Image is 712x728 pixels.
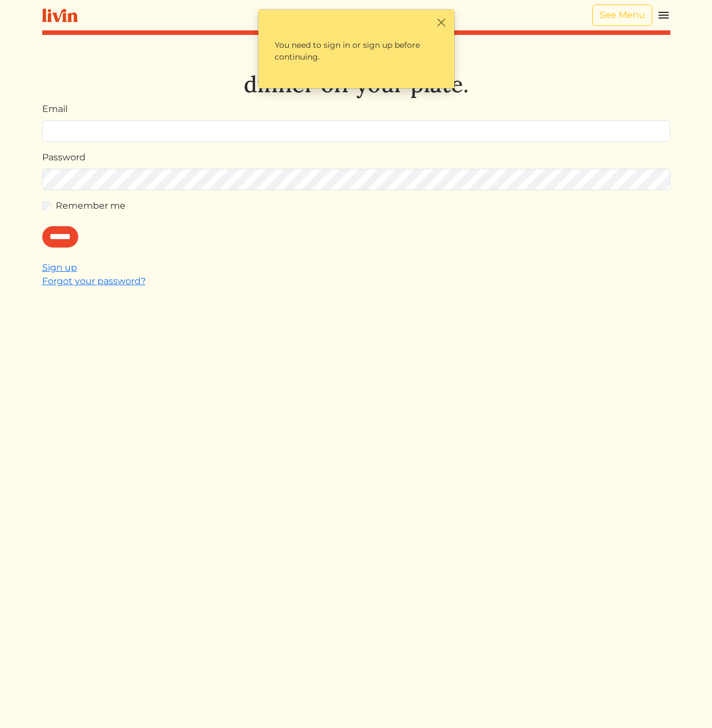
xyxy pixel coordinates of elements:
button: Close [436,16,447,28]
label: Password [42,151,86,164]
a: Sign up [42,262,77,273]
p: You need to sign in or sign up before continuing. [265,30,447,73]
label: Email [42,102,68,116]
label: Remember me [56,199,126,213]
a: Forgot your password? [42,276,146,286]
img: menu_hamburger-cb6d353cf0ecd9f46ceae1c99ecbeb4a00e71ca567a856bd81f57e9d8c17bb26.svg [657,8,670,22]
a: See Menu [592,5,652,26]
h1: Let's take dinner off your plate. [42,44,670,98]
img: livin-logo-a0d97d1a881af30f6274990eb6222085a2533c92bbd1e4f22c21b4f0d0e3210c.svg [42,8,78,23]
